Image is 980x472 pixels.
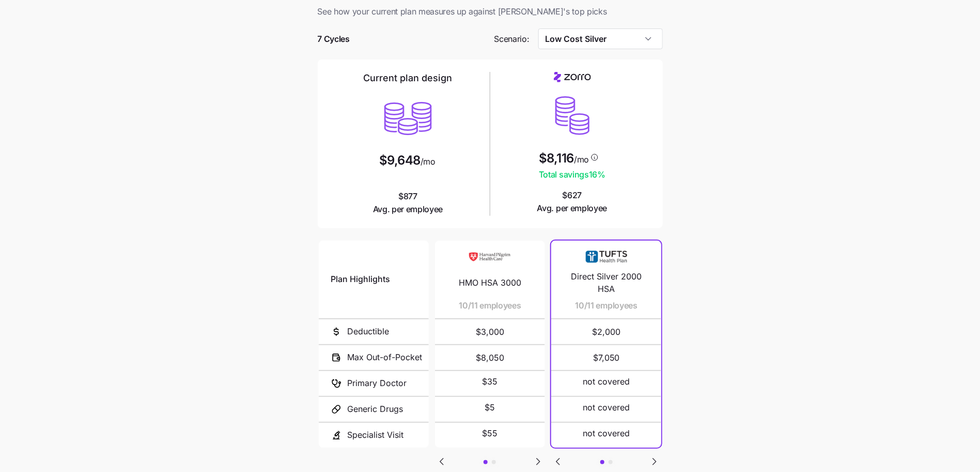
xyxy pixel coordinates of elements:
span: Primary Doctor [348,377,407,390]
span: /mo [574,155,589,164]
span: $55 [482,427,497,440]
span: Specialist Visit [348,429,404,441]
span: $627 [537,189,608,215]
span: Total savings 16 % [539,168,605,181]
span: $5 [485,401,495,414]
span: /mo [421,157,435,166]
span: not covered [583,427,630,440]
span: $3,000 [447,319,533,344]
span: not covered [583,375,630,388]
button: Go to previous slide [435,455,448,468]
span: $8,116 [539,152,574,165]
button: Go to next slide [532,455,545,468]
span: 10/11 employees [459,299,521,312]
span: $8,050 [447,345,533,370]
span: 7 Cycles [318,33,350,46]
span: Scenario: [494,33,530,46]
span: Avg. per employee [537,202,608,215]
span: $2,000 [564,319,649,344]
h2: Current plan design [364,72,453,84]
span: Deductible [348,325,390,338]
span: Direct Silver 2000 HSA [564,270,649,296]
span: HMO HSA 3000 [459,276,521,289]
button: Go to next slide [648,455,661,468]
span: $877 [373,190,443,216]
span: Generic Drugs [348,403,403,416]
img: Carrier [469,247,510,267]
span: not covered [583,401,630,414]
svg: Go to next slide [648,455,661,468]
span: See how your current plan measures up against [PERSON_NAME]'s top picks [318,5,663,18]
span: Avg. per employee [373,203,443,216]
span: 10/11 employees [575,299,637,312]
span: $35 [482,375,497,388]
svg: Go to next slide [532,455,545,468]
span: Plan Highlights [331,273,391,286]
span: $9,648 [379,154,421,167]
span: Max Out-of-Pocket [348,351,423,364]
img: Carrier [586,247,627,267]
span: $7,050 [564,345,649,370]
button: Go to previous slide [551,455,565,468]
svg: Go to previous slide [552,455,564,468]
svg: Go to previous slide [435,455,448,468]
